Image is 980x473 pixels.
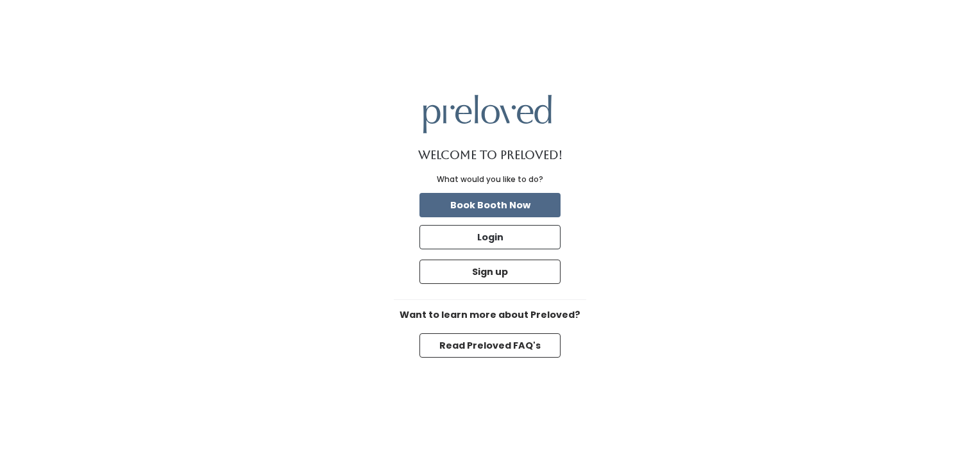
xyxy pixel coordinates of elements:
button: Read Preloved FAQ's [419,333,561,358]
h1: Welcome to Preloved! [418,149,562,162]
a: Sign up [417,257,563,286]
img: preloved logo [423,95,552,133]
button: Book Booth Now [419,193,561,217]
div: What would you like to do? [437,174,543,185]
a: Login [417,222,563,252]
button: Sign up [419,260,561,284]
button: Login [419,225,561,249]
h6: Want to learn more about Preloved? [394,310,586,320]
